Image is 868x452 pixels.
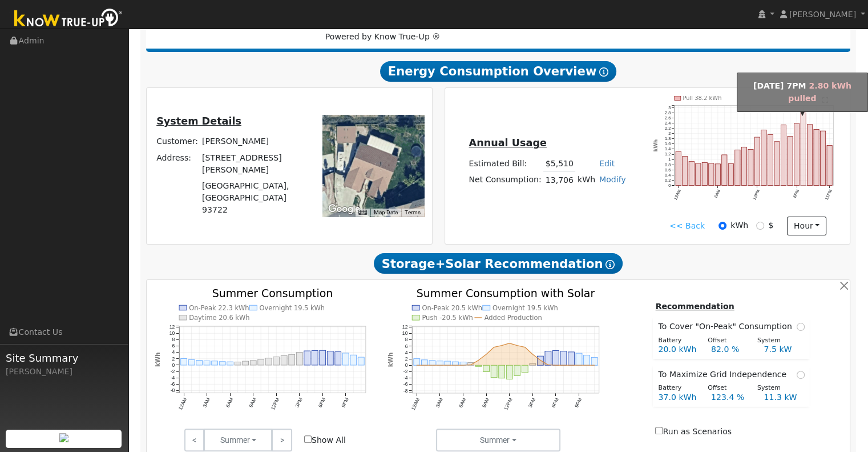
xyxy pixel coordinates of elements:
[702,163,707,186] rect: onclick=""
[792,189,801,198] text: 6PM
[485,353,487,355] circle: onclick=""
[532,353,534,355] circle: onclick=""
[405,343,408,349] text: 6
[9,6,128,32] img: Know True-Up
[414,359,420,366] rect: onclick=""
[730,219,748,231] label: kWh
[668,157,671,162] text: 1
[655,426,731,438] label: Run as Scenarios
[435,397,445,408] text: 3AM
[235,362,241,366] rect: onclick=""
[294,397,304,408] text: 3PM
[586,364,587,366] circle: onclick=""
[481,397,491,408] text: 9AM
[599,67,608,77] i: Show Help
[491,365,497,378] rect: onclick=""
[653,139,659,152] text: kWh
[374,253,623,274] span: Storage+Solar Recommendation
[460,362,466,365] rect: onclick=""
[751,383,801,393] div: System
[317,397,327,408] text: 6PM
[500,345,502,346] circle: onclick=""
[668,131,671,136] text: 2
[583,355,590,365] rect: onclick=""
[410,397,421,411] text: 12AM
[431,364,433,366] circle: onclick=""
[728,163,733,185] rect: onclick=""
[705,343,757,355] div: 82.0 %
[342,353,349,365] rect: onclick=""
[754,137,760,186] rect: onclick=""
[281,356,287,366] rect: onclick=""
[789,10,856,19] span: [PERSON_NAME]
[493,346,495,348] circle: onclick=""
[325,202,363,217] img: Google
[768,219,773,231] label: $
[683,157,688,186] rect: onclick=""
[665,141,671,146] text: 1.6
[6,350,122,366] span: Site Summary
[243,361,249,365] rect: onclick=""
[265,358,272,365] rect: onclick=""
[718,222,726,230] input: kWh
[184,429,204,451] a: <
[668,105,671,110] text: 3
[204,361,210,365] rect: onclick=""
[652,343,705,355] div: 20.0 kWh
[201,397,211,408] text: 3AM
[713,189,722,198] text: 6AM
[248,397,257,408] text: 9AM
[387,353,394,367] text: kWh
[258,359,264,365] rect: onclick=""
[683,95,722,101] text: Pull 38.2 kWh
[180,359,187,366] rect: onclick=""
[417,287,595,299] text: Summer Consumption with Solar
[312,351,318,366] rect: onclick=""
[170,387,175,393] text: -8
[748,149,753,185] rect: onclick=""
[169,324,175,330] text: 12
[788,137,793,186] rect: onclick=""
[320,350,326,365] rect: onclick=""
[774,142,780,186] rect: onclick=""
[170,369,175,374] text: -2
[543,155,575,172] td: $5,510
[676,151,681,186] rect: onclick=""
[669,220,705,232] a: << Back
[563,364,564,366] circle: onclick=""
[304,434,346,446] label: Show All
[668,183,671,188] text: 0
[530,363,536,365] rect: onclick=""
[405,337,408,342] text: 8
[211,361,217,365] rect: onclick=""
[715,164,720,186] rect: onclick=""
[468,362,474,365] rect: onclick=""
[751,336,801,346] div: System
[227,362,233,365] rect: onclick=""
[827,146,832,186] rect: onclick=""
[506,365,512,379] rect: onclick=""
[172,356,175,362] text: 2
[156,115,241,127] u: System Details
[524,346,526,348] circle: onclick=""
[543,172,575,189] td: 13,706
[296,353,302,365] rect: onclick=""
[470,364,471,366] circle: onclick=""
[560,351,567,366] rect: onclick=""
[758,391,810,403] div: 11.3 kW
[270,397,281,411] text: 12PM
[188,360,195,365] rect: onclick=""
[170,375,175,381] text: -4
[665,110,671,115] text: 2.8
[821,131,826,185] rect: onclick=""
[212,287,333,299] text: Summer Consumption
[304,351,310,365] rect: onclick=""
[483,365,490,371] rect: onclick=""
[574,397,583,408] text: 9PM
[402,330,408,336] text: 10
[374,209,398,217] button: Map Data
[552,350,559,365] rect: onclick=""
[658,321,796,333] span: To Cover "On-Peak" Consumption
[467,155,543,172] td: Estimated Bill:
[665,126,671,131] text: 2.2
